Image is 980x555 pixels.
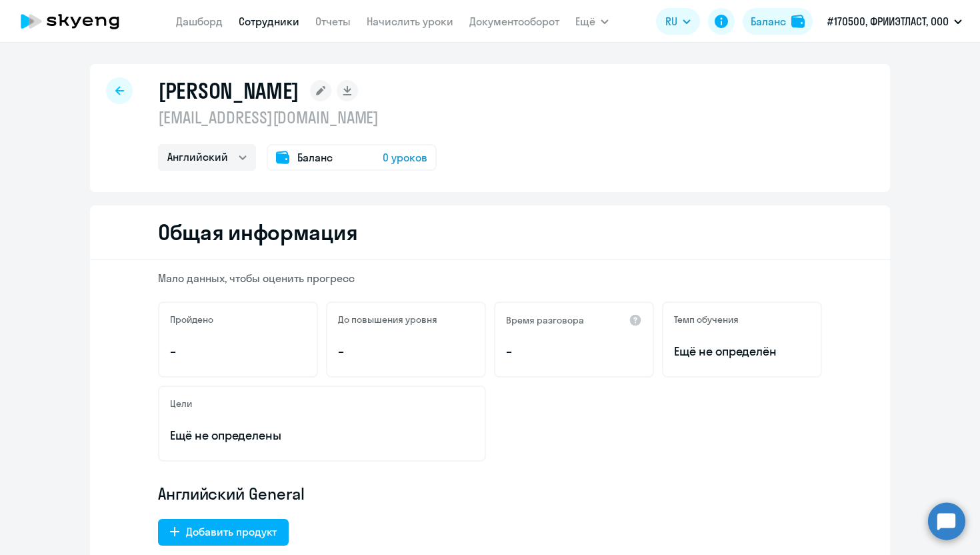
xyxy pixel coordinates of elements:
[158,219,357,245] h2: Общая информация
[338,314,437,326] h5: До повышения уровня
[158,519,289,546] button: Добавить продукт
[506,314,584,326] h5: Время разговора
[367,15,453,28] a: Начислить уроки
[158,77,299,104] h1: [PERSON_NAME]
[383,149,427,165] span: 0 уроков
[176,15,223,28] a: Дашборд
[170,398,192,410] h5: Цели
[506,343,642,360] p: –
[158,107,437,128] p: [EMAIL_ADDRESS][DOMAIN_NAME]
[469,15,559,28] a: Документооборот
[158,483,305,504] span: Английский General
[297,149,333,165] span: Баланс
[239,15,299,28] a: Сотрудники
[315,15,351,28] a: Отчеты
[791,15,805,28] img: balance
[338,343,474,360] p: –
[821,5,969,37] button: #170500, ФРИИЭТЛАСТ, ООО
[170,427,474,444] p: Ещё не определены
[575,8,609,35] button: Ещё
[827,13,949,29] p: #170500, ФРИИЭТЛАСТ, ООО
[743,8,813,35] button: Балансbalance
[170,314,213,326] h5: Пройдено
[158,271,822,286] p: Мало данных, чтобы оценить прогресс
[575,13,595,29] span: Ещё
[674,314,739,326] h5: Темп обучения
[674,343,810,360] span: Ещё не определён
[170,343,306,360] p: –
[186,524,277,540] div: Добавить продукт
[656,8,700,35] button: RU
[751,13,786,29] div: Баланс
[665,13,677,29] span: RU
